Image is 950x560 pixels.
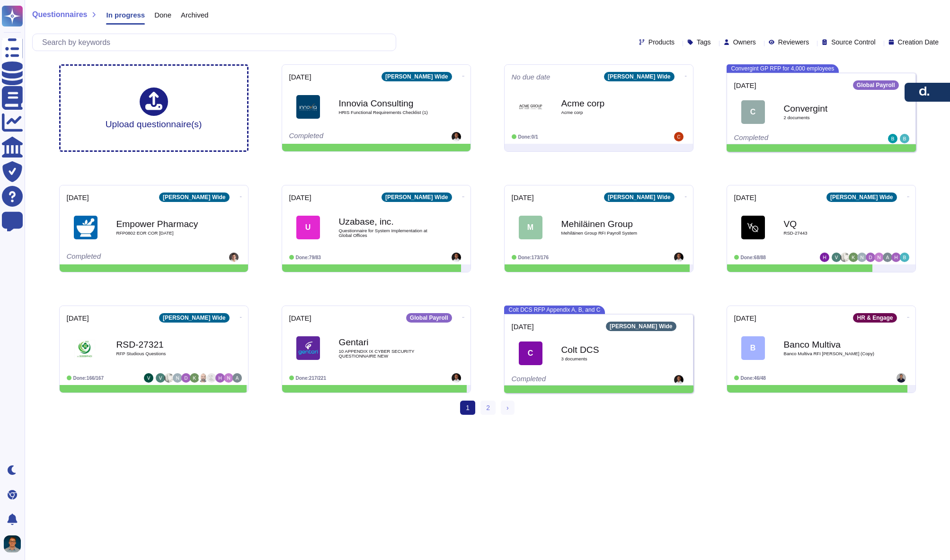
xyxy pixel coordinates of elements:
img: user [156,373,165,383]
img: Logo [296,95,320,119]
span: RSD-27443 [784,231,879,236]
img: user [674,375,684,385]
span: Owners [733,39,756,45]
div: [PERSON_NAME] Wide [606,322,676,331]
img: user [232,373,242,383]
span: Convergint GP RFP for 4,000 employees [727,64,839,73]
span: Completed [734,133,769,141]
img: user [207,373,216,383]
img: user [215,373,225,383]
span: Tags [697,39,711,45]
img: Logo [519,95,542,119]
b: Colt DCS [561,345,656,354]
input: Search by keywords [37,34,396,51]
img: user [674,253,684,262]
span: Creation Date [898,39,939,45]
span: [DATE] [67,194,89,201]
span: Source Control [831,39,875,45]
span: 1 [460,401,475,415]
img: user [891,253,901,262]
b: Mehiläinen Group [561,219,656,228]
span: In progress [106,11,145,18]
div: Global Payroll [406,313,452,323]
span: 2 document s [784,115,879,120]
span: Done: 79/83 [296,255,321,260]
span: Done: 0/1 [518,134,538,140]
div: Completed [289,132,405,141]
img: user [866,253,875,262]
span: RFP Studious Questions [116,351,211,356]
img: user [897,373,906,383]
b: Uzabase, inc. [339,217,434,226]
img: Logo [74,336,98,360]
b: Empower Pharmacy [116,219,211,228]
b: Gentari [339,338,434,347]
div: M [519,216,542,239]
img: Logo [741,216,765,239]
span: [DATE] [734,315,756,322]
b: VQ [784,219,879,228]
img: user [190,373,199,383]
div: C [741,100,765,124]
b: Acme corp [561,99,656,108]
div: U [296,216,320,239]
span: [DATE] [289,315,311,322]
span: 10 APPENDIX IX CYBER SECURITY QUESTIONNAIRE NEW [339,349,434,358]
img: user [224,373,233,383]
img: user [900,253,909,262]
span: RFP0802 EOR COR [DATE] [116,231,211,236]
img: user [883,253,892,262]
img: user [874,253,884,262]
img: user [4,535,21,552]
b: Banco Multiva [784,340,879,349]
img: user [164,373,174,383]
img: user [900,134,909,143]
b: RSD-27321 [116,340,211,349]
button: user [2,534,27,554]
img: user [173,373,182,383]
span: › [506,404,509,411]
img: user [849,253,858,262]
span: Acme corp [561,110,656,115]
img: user [198,373,208,383]
span: Reviewers [778,39,809,45]
div: Global Payroll [853,80,899,90]
span: [DATE] [289,194,311,201]
span: [DATE] [289,73,311,80]
div: [PERSON_NAME] Wide [604,192,675,202]
span: [DATE] [512,323,534,330]
span: Banco Multiva RFI [PERSON_NAME] (Copy) [784,351,879,356]
img: user [452,373,461,383]
span: Archived [181,11,208,18]
div: HR & Engage [853,313,897,323]
div: [PERSON_NAME] Wide [382,192,452,202]
img: user [452,253,461,262]
span: Done: 166/167 [73,376,104,381]
div: [PERSON_NAME] Wide [604,72,675,81]
span: Done: 46/48 [741,376,766,381]
div: [PERSON_NAME] Wide [826,192,897,202]
a: 2 [480,401,496,415]
img: user [832,253,841,262]
div: C [519,341,542,365]
span: Questionnaire for System Implementation at Global Offices [339,228,434,237]
span: Completed [512,375,546,383]
span: [DATE] [512,194,534,201]
img: user [181,373,191,383]
span: 3 document s [561,357,656,361]
span: [DATE] [734,194,756,201]
span: HRIS Functional Requirements Checklist (1) [339,110,434,115]
img: user [888,134,897,143]
img: user [840,253,850,262]
div: Upload questionnaire(s) [106,87,202,129]
span: Done: 173/176 [518,255,549,260]
b: Convergint [784,104,879,113]
span: Questionnaires [32,11,87,18]
span: No due date [512,73,550,80]
span: [DATE] [734,82,756,89]
img: Logo [74,216,98,239]
div: [PERSON_NAME] Wide [159,192,230,202]
span: Colt DCS RFP Appendix A, B, and C [504,306,605,314]
span: Mehiläinen Group RFI Payroll System [561,231,656,236]
span: Done [154,11,171,18]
